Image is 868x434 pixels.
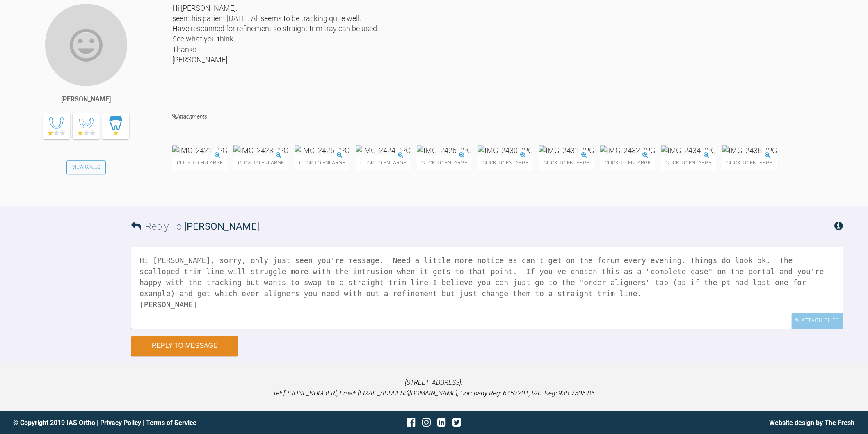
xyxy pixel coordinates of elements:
[172,155,227,170] span: Click to enlarge
[62,94,111,105] div: [PERSON_NAME]
[356,155,411,170] span: Click to enlarge
[131,219,259,234] h3: Reply To
[539,145,594,155] img: IMG_2431.JPG
[233,145,288,155] img: IMG_2423.JPG
[356,145,411,155] img: IMG_2424.JPG
[417,145,472,155] img: IMG_2426.JPG
[100,419,141,427] a: Privacy Policy
[600,155,655,170] span: Click to enlarge
[13,377,855,398] p: [STREET_ADDRESS]. Tel: [PHONE_NUMBER], Email: [EMAIL_ADDRESS][DOMAIN_NAME], Company Reg: 6452201,...
[770,419,855,427] a: Website design by The Fresh
[295,145,349,155] img: IMG_2425.JPG
[172,145,227,155] img: IMG_2421.JPG
[478,145,533,155] img: IMG_2430.JPG
[172,3,843,99] div: Hi [PERSON_NAME], seen this patient [DATE]. All seems to be tracking quite well. Have rescanned f...
[131,336,238,356] button: Reply to Message
[600,145,655,155] img: IMG_2432.JPG
[172,112,843,122] h4: Attachments
[66,160,106,174] a: View Cases
[184,221,259,232] span: [PERSON_NAME]
[233,155,288,170] span: Click to enlarge
[661,145,716,155] img: IMG_2434.JPG
[722,155,777,170] span: Click to enlarge
[13,418,294,428] div: © Copyright 2019 IAS Ortho | |
[478,155,533,170] span: Click to enlarge
[539,155,594,170] span: Click to enlarge
[417,155,472,170] span: Click to enlarge
[792,313,843,329] div: Attach Files
[661,155,716,170] span: Click to enlarge
[722,145,777,155] img: IMG_2435.JPG
[44,3,128,87] img: Cathryn Sherlock
[146,419,196,427] a: Terms of Service
[295,155,349,170] span: Click to enlarge
[131,247,843,329] textarea: Hi [PERSON_NAME], sorry, only just seen you're message. Need a little more notice as can't get on...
